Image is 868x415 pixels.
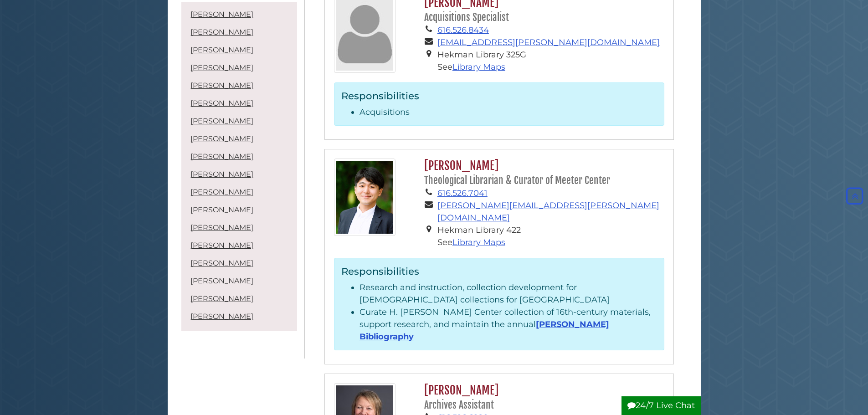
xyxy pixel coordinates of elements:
[360,306,657,343] li: Curate H. [PERSON_NAME] Center collection of 16th-century materials, support research, and mainta...
[844,191,866,201] a: Back to Top
[424,11,509,23] small: Acquisitions Specialist
[190,277,253,285] a: [PERSON_NAME]
[190,241,253,250] a: [PERSON_NAME]
[190,152,253,161] a: [PERSON_NAME]
[437,200,659,223] a: [PERSON_NAME][EMAIL_ADDRESS][PERSON_NAME][DOMAIN_NAME]
[190,10,253,19] a: [PERSON_NAME]
[190,294,253,303] a: [PERSON_NAME]
[437,37,660,47] a: [EMAIL_ADDRESS][PERSON_NAME][DOMAIN_NAME]
[190,312,253,321] a: [PERSON_NAME]
[424,174,610,186] small: Theological Librarian & Curator of Meeter Center
[424,399,494,411] small: Archives Assistant
[190,134,253,143] a: [PERSON_NAME]
[190,117,253,125] a: [PERSON_NAME]
[437,49,664,73] li: Hekman Library 325G See
[621,396,701,415] button: 24/7 Live Chat
[420,383,664,412] h2: [PERSON_NAME]
[360,319,609,342] a: [PERSON_NAME] Bibliography
[437,224,664,249] li: Hekman Library 422 See
[360,106,657,118] li: Acquisitions
[190,99,253,108] a: [PERSON_NAME]
[452,237,505,247] a: Library Maps
[190,81,253,90] a: [PERSON_NAME]
[190,188,253,196] a: [PERSON_NAME]
[452,62,505,72] a: Library Maps
[190,205,253,214] a: [PERSON_NAME]
[190,259,253,267] a: [PERSON_NAME]
[420,159,664,187] h2: [PERSON_NAME]
[437,25,489,35] a: 616.526.8434
[341,90,657,102] h3: Responsibilities
[334,159,395,236] img: sam_ha_125x160.jpg
[190,63,253,72] a: [PERSON_NAME]
[190,46,253,54] a: [PERSON_NAME]
[190,28,253,36] a: [PERSON_NAME]
[341,265,657,277] h3: Responsibilities
[190,170,253,179] a: [PERSON_NAME]
[360,282,657,306] li: Research and instruction, collection development for [DEMOGRAPHIC_DATA] collections for [GEOGRAPH...
[437,188,488,198] a: 616.526.7041
[190,223,253,232] a: [PERSON_NAME]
